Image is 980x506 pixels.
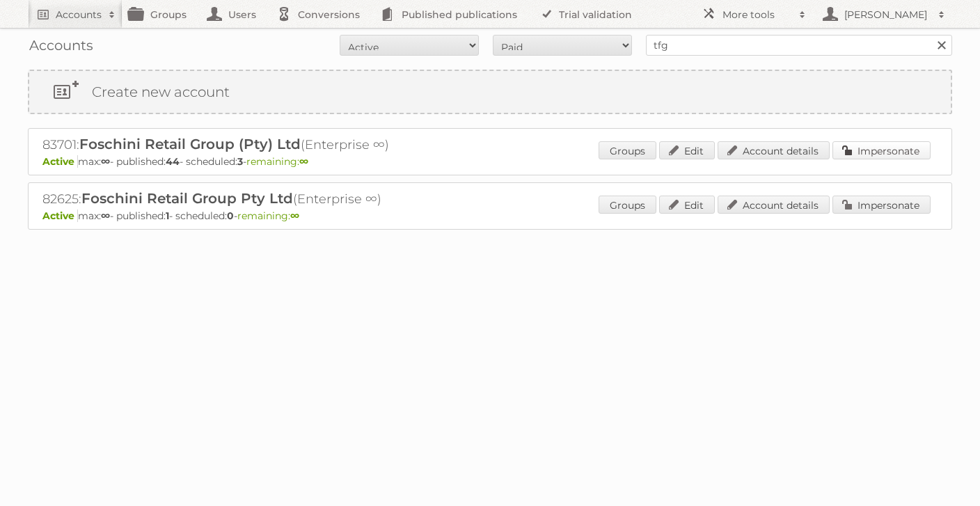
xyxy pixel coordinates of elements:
[227,209,234,222] strong: 0
[166,155,180,168] strong: 44
[246,155,308,168] span: remaining:
[237,155,243,168] strong: 3
[718,141,830,159] a: Account details
[599,196,656,214] a: Groups
[101,155,110,168] strong: ∞
[79,136,301,152] span: Foschini Retail Group (Pty) Ltd
[42,190,530,208] h2: 82625: (Enterprise ∞)
[599,141,656,159] a: Groups
[42,136,530,154] h2: 83701: (Enterprise ∞)
[832,141,931,159] a: Impersonate
[29,71,951,113] a: Create new account
[299,155,308,168] strong: ∞
[81,190,293,207] span: Foschini Retail Group Pty Ltd
[290,209,299,222] strong: ∞
[659,141,715,159] a: Edit
[56,8,102,22] h2: Accounts
[722,8,792,22] h2: More tools
[42,155,78,168] span: Active
[841,8,931,22] h2: [PERSON_NAME]
[42,209,78,222] span: Active
[718,196,830,214] a: Account details
[42,209,938,222] p: max: - published: - scheduled: -
[101,209,110,222] strong: ∞
[832,196,931,214] a: Impersonate
[166,209,169,222] strong: 1
[237,209,299,222] span: remaining:
[42,155,938,168] p: max: - published: - scheduled: -
[659,196,715,214] a: Edit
